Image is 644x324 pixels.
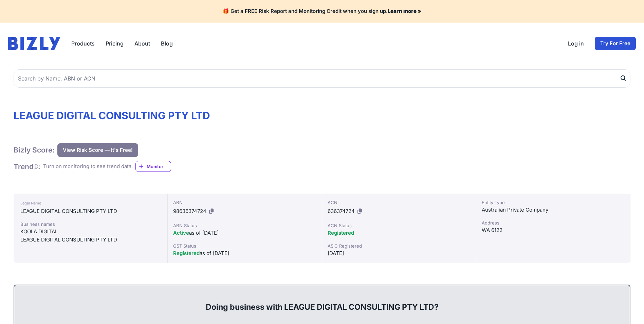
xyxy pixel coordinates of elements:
[106,39,124,48] a: Pricing
[173,199,316,206] div: ABN
[161,39,173,48] a: Blog
[482,219,625,226] div: Address
[135,161,171,172] a: Monitor
[328,199,471,206] div: ACN
[173,208,206,214] span: 98636374724
[482,206,625,214] div: Australian Private Company
[568,39,584,48] a: Log in
[173,222,316,229] div: ABN Status
[14,109,630,122] h1: LEAGUE DIGITAL CONSULTING PTY LTD
[328,208,355,214] span: 636374724
[134,39,150,48] a: About
[328,249,471,257] div: [DATE]
[173,249,316,257] div: as of [DATE]
[482,199,625,206] div: Entity Type
[482,226,625,234] div: WA 6122
[147,163,171,170] span: Monitor
[20,236,161,244] div: LEAGUE DIGITAL CONSULTING PTY LTD
[173,230,189,236] span: Active
[14,145,55,155] h1: Bizly Score:
[21,291,623,312] div: Doing business with LEAGUE DIGITAL CONSULTING PTY LTD?
[173,229,316,237] div: as of [DATE]
[20,228,161,236] div: KOOLA DIGITAL
[43,163,133,170] div: Turn on monitoring to see trend data.
[595,37,636,50] a: Try For Free
[388,8,421,14] a: Learn more »
[20,199,161,207] div: Legal Name
[328,230,354,236] span: Registered
[14,162,40,171] h1: Trend :
[20,221,161,228] div: Business names
[328,222,471,229] div: ACN Status
[20,207,161,215] div: LEAGUE DIGITAL CONSULTING PTY LTD
[71,39,95,48] button: Products
[328,242,471,249] div: ASIC Registered
[173,250,200,256] span: Registered
[8,8,636,15] h4: 🎁 Get a FREE Risk Report and Monitoring Credit when you sign up.
[14,69,630,88] input: Search by Name, ABN or ACN
[173,242,316,249] div: GST Status
[57,143,138,157] button: View Risk Score — It's Free!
